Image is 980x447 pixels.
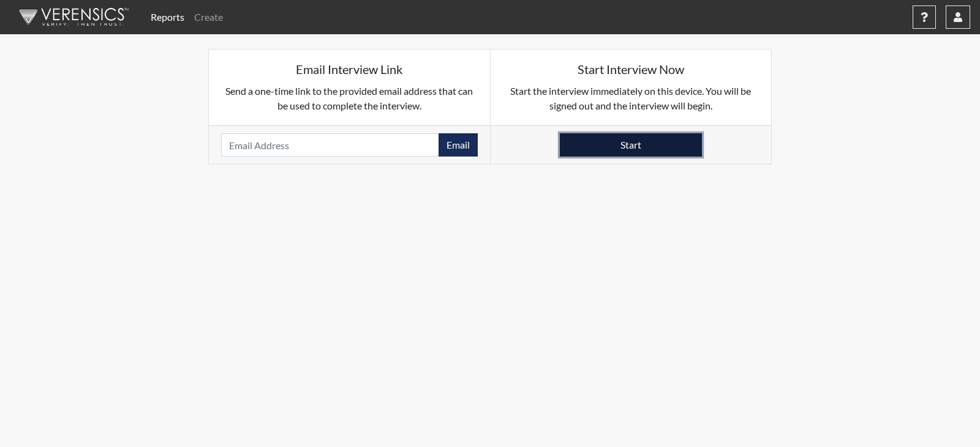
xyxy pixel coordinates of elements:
a: Reports [146,5,189,29]
h5: Email Interview Link [221,62,478,76]
button: Email [439,133,478,157]
input: Email Address [221,133,439,157]
h5: Start Interview Now [503,62,759,76]
button: Start [560,133,702,157]
p: Start the interview immediately on this device. You will be signed out and the interview will begin. [503,84,759,113]
a: Create [189,5,228,29]
p: Send a one-time link to the provided email address that can be used to complete the interview. [221,84,478,113]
